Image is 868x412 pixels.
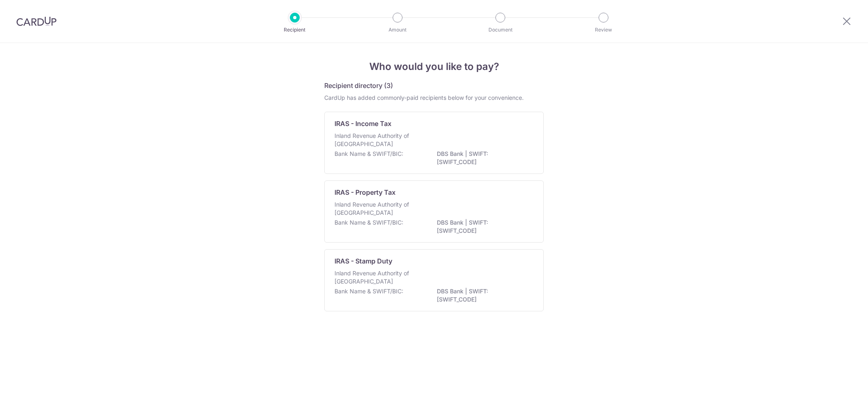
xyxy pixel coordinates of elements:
p: DBS Bank | SWIFT: [SWIFT_CODE] [437,218,529,235]
p: IRAS - Stamp Duty [335,256,392,266]
p: Inland Revenue Authority of [GEOGRAPHIC_DATA] [335,132,421,148]
p: Review [573,26,634,34]
p: Inland Revenue Authority of [GEOGRAPHIC_DATA] [335,269,421,286]
p: Amount [367,26,428,34]
p: Inland Revenue Authority of [GEOGRAPHIC_DATA] [335,200,421,217]
p: Bank Name & SWIFT/BIC: [335,150,403,158]
p: DBS Bank | SWIFT: [SWIFT_CODE] [437,287,529,304]
p: IRAS - Property Tax [335,187,396,197]
p: Document [470,26,531,34]
p: Bank Name & SWIFT/BIC: [335,218,403,227]
div: CardUp has added commonly-paid recipients below for your convenience. [324,94,544,102]
p: Recipient [264,26,325,34]
p: DBS Bank | SWIFT: [SWIFT_CODE] [437,150,529,166]
h5: Recipient directory (3) [324,81,393,90]
h4: Who would you like to pay? [324,59,544,74]
img: CardUp [16,16,57,26]
p: Bank Name & SWIFT/BIC: [335,287,403,295]
iframe: Opens a widget where you can find more information [815,387,860,408]
p: IRAS - Income Tax [335,119,391,128]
